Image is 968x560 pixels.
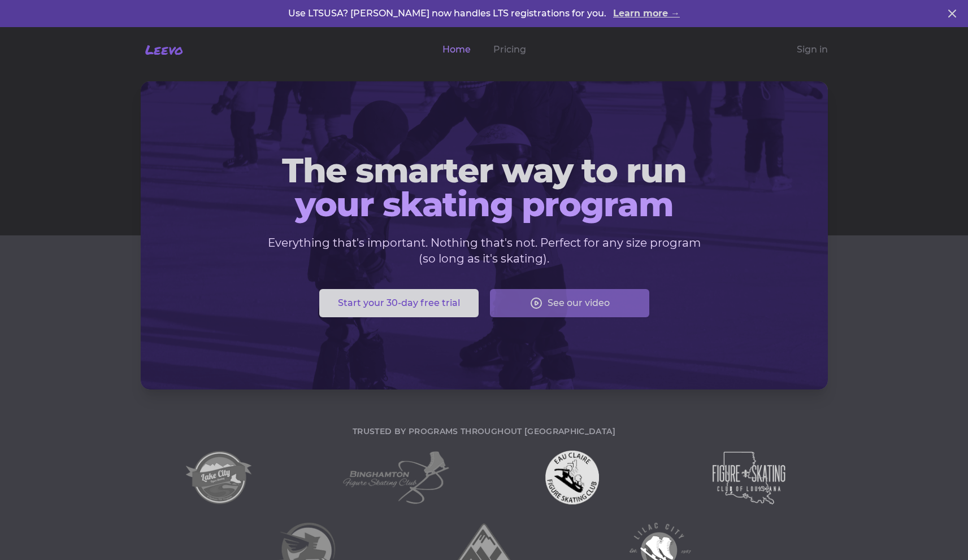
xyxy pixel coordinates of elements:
p: Trusted by programs throughout [GEOGRAPHIC_DATA] [141,426,828,437]
a: Leevo [141,41,183,59]
span: your skating program [159,187,810,221]
img: Eau Claire FSC [545,450,599,505]
a: Learn more [613,7,680,20]
button: See our video [490,289,649,317]
a: Sign in [797,43,828,56]
img: FSC of LA [711,450,786,505]
a: Pricing [493,43,526,56]
img: Binghamton FSC [342,450,450,505]
span: The smarter way to run [159,154,810,187]
img: Lake City [186,450,253,505]
span: → [671,8,680,19]
span: Use LTSUSA? [PERSON_NAME] now handles LTS registrations for you. [288,8,609,19]
button: Start your 30-day free trial [319,289,479,317]
p: Everything that's important. Nothing that's not. Perfect for any size program (so long as it's sk... [267,235,701,266]
span: See our video [548,296,610,310]
a: Home [442,43,471,56]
